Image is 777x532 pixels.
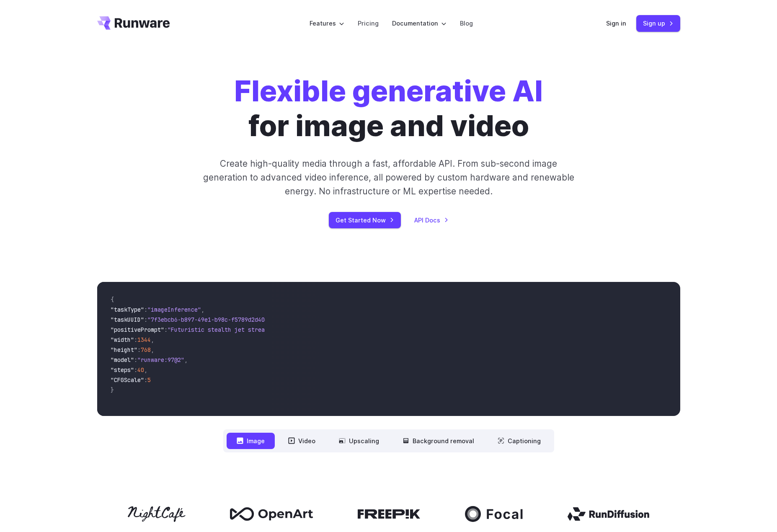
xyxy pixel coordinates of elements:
span: : [137,346,141,354]
span: , [151,346,154,354]
span: 40 [137,366,144,374]
span: , [184,356,188,364]
span: "taskUUID" [111,316,144,323]
button: Background removal [392,433,484,449]
label: Documentation [392,18,447,28]
span: : [144,316,147,323]
p: Create high-quality media through a fast, affordable API. From sub-second image generation to adv... [202,157,575,199]
span: : [134,366,137,374]
a: Go to / [97,16,170,30]
label: Features [310,18,344,28]
span: "CFGScale" [111,376,144,384]
span: , [201,306,204,313]
button: Captioning [488,433,551,449]
a: API Docs [414,215,449,225]
span: "model" [111,356,134,364]
button: Video [278,433,325,449]
a: Pricing [358,18,379,28]
span: "steps" [111,366,134,374]
span: 5 [147,376,151,384]
span: "width" [111,336,134,343]
span: { [111,296,114,303]
span: : [134,336,137,343]
span: , [151,336,154,343]
button: Image [227,433,275,449]
span: : [144,306,147,313]
span: 1344 [137,336,151,343]
span: "7f3ebcb6-b897-49e1-b98c-f5789d2d40d7" [147,316,275,323]
span: : [164,326,168,333]
span: "height" [111,346,137,354]
span: "taskType" [111,306,144,313]
span: : [144,376,147,384]
a: Sign in [606,18,626,28]
button: Upscaling [329,433,389,449]
a: Blog [460,18,473,28]
span: } [111,386,114,394]
a: Get Started Now [329,212,401,228]
span: : [134,356,137,364]
span: "runware:97@2" [137,356,184,364]
span: 768 [141,346,151,354]
span: "positivePrompt" [111,326,164,333]
h1: for image and video [234,74,543,143]
span: "imageInference" [147,306,201,313]
a: Sign up [636,15,680,31]
span: "Futuristic stealth jet streaking through a neon-lit cityscape with glowing purple exhaust" [168,326,472,333]
strong: Flexible generative AI [234,73,543,108]
span: , [144,366,147,374]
